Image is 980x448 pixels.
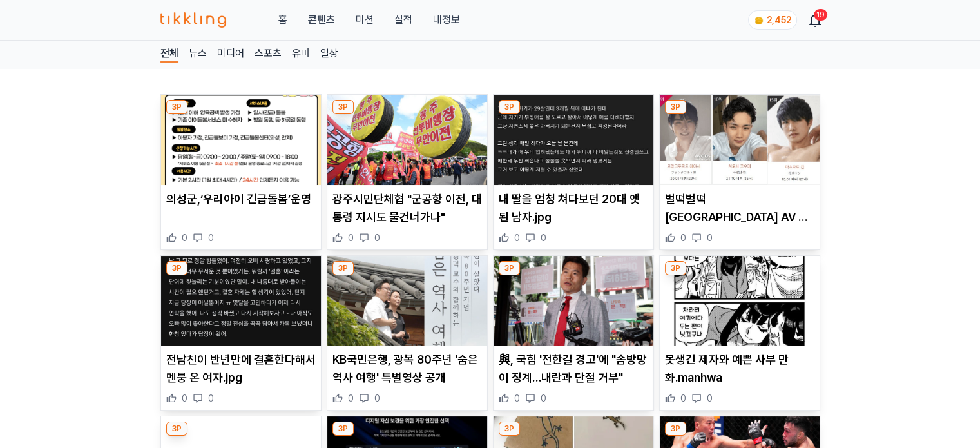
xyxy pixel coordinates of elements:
[166,422,187,436] div: 3P
[332,422,354,436] div: 3P
[160,12,227,28] img: 티끌링
[327,255,488,411] div: 3P KB국민은행, 광복 80주년 '숨은 역사 여행' 특별영상 공개 KB국민은행, 광복 80주년 '숨은 역사 여행' 특별영상 공개 0 0
[754,15,764,26] img: coin
[355,12,373,28] button: 미션
[217,46,244,63] a: 미디어
[292,46,310,63] a: 유머
[499,100,520,114] div: 3P
[767,15,791,25] span: 2,452
[208,392,214,405] span: 0
[332,190,482,226] p: 광주시민단체협 "군공항 이전, 대통령 지시도 물건너가나"
[189,46,207,63] a: 뉴스
[541,231,546,244] span: 0
[665,422,686,436] div: 3P
[494,95,653,185] img: 내 딸을 엄청 쳐다보던 20대 앳된 남자.jpg
[493,255,654,411] div: 3P 與, 국힘 '전한길 경고'에 "솜방망이 징계…내란과 단절 거부" 與, 국힘 '전한길 경고'에 "솜방망이 징계…내란과 단절 거부" 0 0
[707,231,713,244] span: 0
[348,231,354,244] span: 0
[494,256,653,346] img: 與, 국힘 '전한길 경고'에 "솜방망이 징계…내란과 단절 거부"
[499,261,520,275] div: 3P
[665,190,814,226] p: 벌떡벌떡 [GEOGRAPHIC_DATA] AV 남배우 연령 근황
[166,100,187,114] div: 3P
[665,261,686,275] div: 3P
[493,94,654,250] div: 3P 내 딸을 엄청 쳐다보던 20대 앳된 남자.jpg 내 딸을 엄청 쳐다보던 20대 앳된 남자.jpg 0 0
[182,392,187,405] span: 0
[182,231,187,244] span: 0
[665,351,814,387] p: 못생긴 제자와 예쁜 사부 만화.manhwa
[665,100,686,114] div: 3P
[160,255,322,411] div: 3P 전남친이 반년만에 결혼한다해서 멘붕 온 여자.jpg 전남친이 반년만에 결혼한다해서 멘붕 온 여자.jpg 0 0
[514,392,520,405] span: 0
[332,261,354,275] div: 3P
[432,12,459,28] a: 내정보
[810,12,820,28] a: 19
[348,392,354,405] span: 0
[161,95,321,185] img: 의성군,‘우리아이 긴급돌봄’운영
[659,255,820,411] div: 3P 못생긴 제자와 예쁜 사부 만화.manhwa 못생긴 제자와 예쁜 사부 만화.manhwa 0 0
[327,95,487,185] img: 광주시민단체협 "군공항 이전, 대통령 지시도 물건너가나"
[499,351,648,387] p: 與, 국힘 '전한길 경고'에 "솜방망이 징계…내란과 단절 거부"
[499,190,648,226] p: 내 딸을 엄청 쳐다보던 20대 앳된 남자.jpg
[814,9,827,21] div: 19
[660,95,820,185] img: 벌떡벌떡 일본 AV 남배우 연령 근황
[327,94,488,250] div: 3P 광주시민단체협 "군공항 이전, 대통령 지시도 물건너가나" 광주시민단체협 "군공항 이전, 대통령 지시도 물건너가나" 0 0
[499,422,520,436] div: 3P
[374,392,380,405] span: 0
[541,392,546,405] span: 0
[161,256,321,346] img: 전남친이 반년만에 결혼한다해서 멘붕 온 여자.jpg
[660,256,820,346] img: 못생긴 제자와 예쁜 사부 만화.manhwa
[374,231,380,244] span: 0
[278,12,287,28] a: 홈
[659,94,820,250] div: 3P 벌떡벌떡 일본 AV 남배우 연령 근황 벌떡벌떡 [GEOGRAPHIC_DATA] AV 남배우 연령 근황 0 0
[332,351,482,387] p: KB국민은행, 광복 80주년 '숨은 역사 여행' 특별영상 공개
[320,46,338,63] a: 일상
[394,12,412,28] a: 실적
[166,261,187,275] div: 3P
[160,94,322,250] div: 3P 의성군,‘우리아이 긴급돌봄’운영 의성군,‘우리아이 긴급돌봄’운영 0 0
[307,12,334,28] a: 콘텐츠
[707,392,713,405] span: 0
[208,231,214,244] span: 0
[166,190,316,208] p: 의성군,‘우리아이 긴급돌봄’운영
[514,231,520,244] span: 0
[166,351,316,387] p: 전남친이 반년만에 결혼한다해서 멘붕 온 여자.jpg
[255,46,282,63] a: 스포츠
[332,100,354,114] div: 3P
[748,10,794,30] a: coin 2,452
[680,392,686,405] span: 0
[680,231,686,244] span: 0
[327,256,487,346] img: KB국민은행, 광복 80주년 '숨은 역사 여행' 특별영상 공개
[160,46,178,63] a: 전체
